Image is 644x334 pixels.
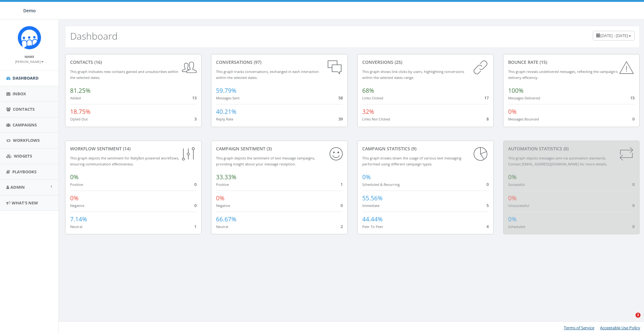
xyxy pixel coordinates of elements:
[362,215,383,223] span: 44.44%
[13,106,35,112] span: Contacts
[194,203,197,208] span: 0
[630,95,635,101] span: 15
[265,146,272,152] span: (3)
[623,313,638,328] iframe: Intercom live chat
[70,194,79,202] span: 0%
[70,203,84,208] small: Negative
[216,224,228,229] small: Neutral
[70,96,81,100] small: Added
[13,91,26,97] span: Inbox
[216,203,230,208] small: Negative
[564,325,594,331] a: Terms of Service
[362,117,390,121] small: Links Not Clicked
[12,169,36,175] span: Playbooks
[362,194,383,202] span: 55.56%
[15,59,44,64] small: [PERSON_NAME]
[410,146,416,152] span: (9)
[216,96,240,100] small: Messages Sent
[362,173,371,181] span: 0%
[341,203,343,208] span: 0
[341,224,343,229] span: 2
[93,59,102,65] span: (16)
[486,224,489,229] span: 4
[632,181,635,187] span: 0
[70,215,87,223] span: 7.14%
[194,116,197,122] span: 3
[70,108,91,116] span: 18.75%
[362,224,383,229] small: Peer To Peer
[70,86,91,95] span: 81.25%
[508,156,607,166] small: This graph depicts messages sent via automation standards. Contact [EMAIL_ADDRESS][DOMAIN_NAME] f...
[15,58,44,64] a: [PERSON_NAME]
[216,194,225,202] span: 0%
[538,59,547,65] span: (15)
[216,156,315,166] small: This graph depicts the sentiment of text message campaigns, providing insight about your message ...
[508,86,524,95] span: 100%
[216,182,229,187] small: Positive
[508,96,540,100] small: Messages Delivered
[216,173,236,181] span: 33.33%
[600,33,628,38] span: [DATE] - [DATE]
[508,224,525,229] small: Scheduled
[362,156,461,166] small: This graph breaks down the usage of various text messaging performed using different campaign types.
[486,116,489,122] span: 8
[632,203,635,208] span: 0
[70,182,83,187] small: Positive
[508,59,635,65] div: Bounce Rate
[194,224,197,229] span: 1
[70,117,88,121] small: Opted Out
[18,26,41,49] img: Icon_1.png
[362,96,383,100] small: Links Clicked
[70,156,179,166] small: This graph depicts the sentiment for RallyBot-powered workflows, ensuring communication effective...
[362,146,489,152] div: Campaign Statistics
[70,224,82,229] small: Neutral
[393,59,402,65] span: (25)
[508,194,517,202] span: 0%
[13,137,40,143] span: Workflows
[486,203,489,208] span: 5
[122,146,130,152] span: (14)
[12,200,38,206] span: What's New
[70,31,118,41] h2: Dashboard
[13,75,39,81] span: Dashboard
[13,122,37,128] span: Campaigns
[216,59,342,65] div: conversations
[632,116,635,122] span: 0
[14,153,32,159] span: Widgets
[600,325,640,331] a: Acceptable Use Policy
[508,215,517,223] span: 0%
[216,146,342,152] div: Campaign Sentiment
[362,182,400,187] small: Scheduled & Recurring
[508,203,529,208] small: Unsuccessful
[508,108,517,116] span: 0%
[338,116,343,122] span: 39
[362,59,489,65] div: conversions
[216,108,236,116] span: 40.21%
[562,146,569,152] span: (0)
[216,117,233,121] small: Reply Rate
[484,95,489,101] span: 17
[508,173,517,181] span: 0%
[192,95,197,101] span: 13
[216,69,319,80] small: This graph tracks conversations, exchanged in each interaction within the selected dates.
[362,203,380,208] small: Immediate
[70,173,79,181] span: 0%
[216,215,236,223] span: 66.67%
[636,313,641,318] span: 2
[70,69,178,80] small: This graph indicates new contacts gained and unsubscribes within the selected dates.
[362,69,464,80] small: This graph shows link clicks by users, highlighting conversions within the selected dates range.
[632,224,635,229] span: 0
[508,146,635,152] div: Automation Statistics
[486,181,489,187] span: 0
[23,8,36,14] span: Demo
[362,108,374,116] span: 32%
[253,59,261,65] span: (97)
[10,184,25,190] span: Admin
[70,146,197,152] div: Workflow Sentiment
[338,95,343,101] span: 58
[508,182,525,187] small: Successful
[341,181,343,187] span: 1
[508,117,539,121] small: Messages Bounced
[508,69,618,80] small: This graph reveals undelivered messages, reflecting the campaign's delivery efficiency.
[362,86,374,95] span: 68%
